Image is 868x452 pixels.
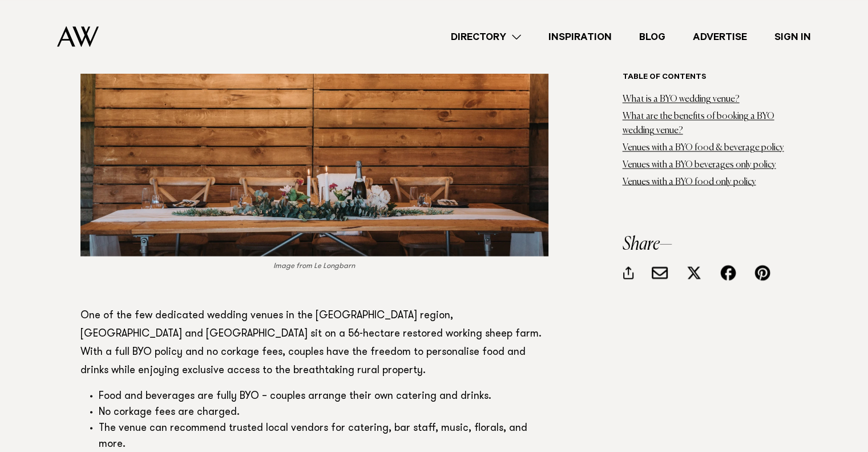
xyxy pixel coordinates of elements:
a: Sign In [761,29,825,45]
a: Directory [437,29,535,45]
li: Food and beverages are fully BYO – couples arrange their own catering and drinks. [99,389,548,405]
a: Venues with a BYO food & beverage policy [623,144,784,153]
a: Advertise [679,29,761,45]
h3: Share [623,235,788,254]
h6: Table of contents [623,73,788,84]
img: Auckland Weddings Logo [57,26,99,47]
a: What are the benefits of booking a BYO wedding venue? [623,113,774,136]
p: One of the few dedicated wedding venues in the [GEOGRAPHIC_DATA] region, [GEOGRAPHIC_DATA] and [G... [80,306,548,379]
a: Blog [625,29,679,45]
a: Venues with a BYO food only policy [623,178,756,187]
a: Venues with a BYO beverages only policy [623,161,776,170]
a: What is a BYO wedding venue? [623,95,740,105]
li: No corkage fees are charged. [99,405,548,421]
em: Image from Le Longbarn [273,262,355,269]
a: Inspiration [535,29,625,45]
